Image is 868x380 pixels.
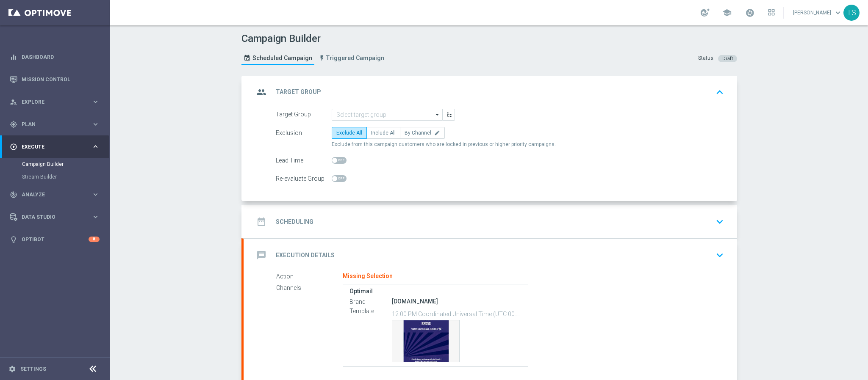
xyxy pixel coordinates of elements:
span: Draft [722,56,733,61]
button: keyboard_arrow_down [713,247,727,263]
a: Dashboard [22,46,100,68]
h2: Target Group [276,88,321,96]
i: keyboard_arrow_up [713,86,726,99]
button: equalizer Dashboard [9,54,100,61]
span: school [722,8,732,17]
i: equalizer [10,53,17,61]
div: Lead Time [276,154,332,166]
i: track_changes [10,191,17,198]
a: Scheduled Campaign [241,51,314,65]
div: Campaign Builder [22,158,109,171]
label: Optimail [349,288,522,295]
div: Execute [10,143,92,151]
a: [PERSON_NAME]keyboard_arrow_down [792,6,843,19]
span: Explore [22,99,92,105]
span: Analyze [22,192,92,197]
a: Triggered Campaign [316,51,386,65]
div: Missing Selection [343,273,393,280]
div: Data Studio [10,213,92,221]
label: Template [349,307,392,315]
div: Exclusion [276,127,332,139]
button: keyboard_arrow_down [713,214,727,230]
a: Stream Builder [22,173,88,180]
i: play_circle_outline [10,143,17,151]
div: TS [843,5,860,21]
div: Optibot [10,228,100,251]
div: Mission Control [10,68,100,91]
span: By Channel [405,130,431,136]
button: play_circle_outline Execute keyboard_arrow_right [9,143,100,150]
a: Campaign Builder [22,161,88,168]
div: [DOMAIN_NAME] [392,297,522,306]
span: Data Studio [22,215,92,220]
i: keyboard_arrow_right [92,190,100,198]
i: keyboard_arrow_right [92,143,100,151]
i: group [254,85,269,100]
i: keyboard_arrow_down [713,215,726,228]
button: person_search Explore keyboard_arrow_right [9,99,100,105]
div: Explore [10,98,92,106]
button: gps_fixed Plan keyboard_arrow_right [9,121,100,128]
i: arrow_drop_down [433,109,442,120]
div: message Execution Details keyboard_arrow_down [254,247,727,263]
div: Stream Builder [22,171,109,183]
a: Optibot [22,228,89,251]
i: gps_fixed [10,121,17,128]
div: Re-evaluate Group [276,173,332,184]
i: keyboard_arrow_down [713,249,726,262]
span: keyboard_arrow_down [833,8,843,17]
i: settings [8,365,16,373]
span: Triggered Campaign [326,55,384,62]
button: track_changes Analyze keyboard_arrow_right [9,191,100,198]
span: Execute [22,144,92,149]
h2: Execution Details [276,251,335,259]
div: Target Group [276,109,332,121]
input: Select target group [332,109,442,121]
label: Brand [349,298,392,306]
button: lightbulb Optibot 8 [9,236,100,243]
div: 8 [89,237,100,242]
span: Exclude from this campaign customers who are locked in previous or higher priority campaigns. [332,141,556,148]
label: Channels [276,284,343,292]
a: Mission Control [22,68,100,91]
button: Data Studio keyboard_arrow_right [9,214,100,220]
i: keyboard_arrow_right [92,98,100,106]
div: Status: [698,55,715,62]
i: keyboard_arrow_right [92,213,100,221]
i: date_range [254,214,269,229]
i: person_search [10,98,17,106]
button: keyboard_arrow_up [713,84,727,100]
button: Mission Control [9,76,100,83]
label: Action [276,273,343,280]
div: group Target Group keyboard_arrow_up [254,84,727,100]
span: Plan [22,122,92,127]
i: edit [434,130,440,136]
i: keyboard_arrow_right [92,120,100,128]
i: lightbulb [10,236,17,243]
span: Include All [371,130,396,136]
h1: Campaign Builder [241,33,388,45]
div: Analyze [10,191,92,198]
span: Exclude All [336,130,362,136]
span: Scheduled Campaign [252,55,312,62]
h2: Scheduling [276,218,313,226]
i: message [254,248,269,263]
colored-tag: Draft [718,55,737,61]
a: Settings [20,366,46,372]
div: Plan [10,121,92,128]
div: date_range Scheduling keyboard_arrow_down [254,214,727,230]
div: Dashboard [10,46,100,68]
p: 12:00 PM Coordinated Universal Time (UTC 00:00) [392,309,522,318]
